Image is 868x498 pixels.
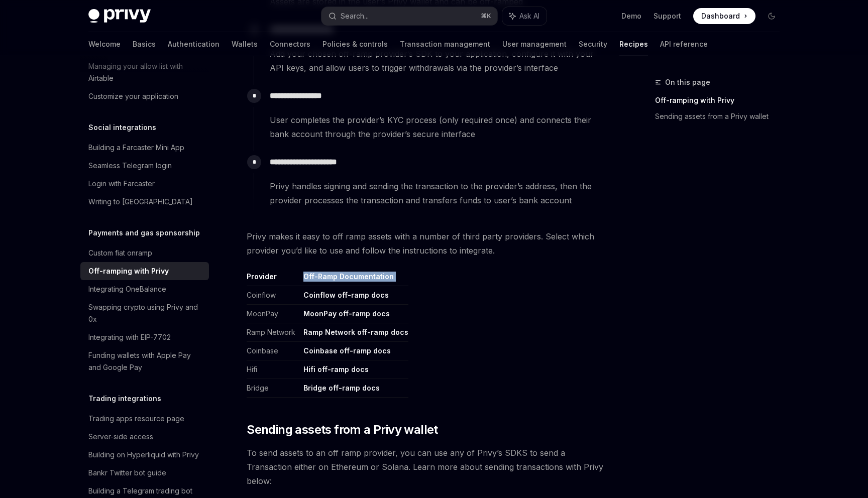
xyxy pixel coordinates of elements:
[88,301,203,325] div: Swapping crypto using Privy and 0x
[80,328,209,346] a: Integrating with EIP-7702
[88,393,161,405] h5: Trading integrations
[655,92,788,108] a: Off-ramping with Privy
[619,32,648,56] a: Recipes
[247,229,609,258] span: Privy makes it easy to off ramp assets with a number of third party providers. Select which provi...
[270,47,608,75] span: Add your chosen off-ramp provider’s SDK to your application, configure it with your API keys, and...
[660,32,708,56] a: API reference
[247,286,299,305] td: Coinflow
[80,280,209,298] a: Integrating OneBalance
[80,410,209,428] a: Trading apps resource page
[270,179,608,207] span: Privy handles signing and sending the transaction to the provider’s address, then the provider pr...
[88,247,152,259] div: Custom fiat onramp
[303,365,369,374] a: Hifi off-ramp docs
[654,11,681,21] a: Support
[270,32,310,56] a: Connectors
[88,32,121,56] a: Welcome
[133,32,156,56] a: Basics
[88,449,199,461] div: Building on Hyperliquid with Privy
[299,272,408,286] th: Off-Ramp Documentation
[322,32,388,56] a: Policies & controls
[80,298,209,328] a: Swapping crypto using Privy and 0x
[80,244,209,262] a: Custom fiat onramp
[232,32,258,56] a: Wallets
[400,32,490,56] a: Transaction management
[303,346,391,355] a: Coinbase off-ramp docs
[247,342,299,360] td: Coinbase
[88,9,151,23] img: dark logo
[168,32,220,56] a: Authentication
[502,32,567,56] a: User management
[247,422,438,438] span: Sending assets from a Privy wallet
[88,60,203,84] div: Managing your allow list with Airtable
[247,379,299,398] td: Bridge
[88,178,155,190] div: Login with Farcaster
[80,446,209,464] a: Building on Hyperliquid with Privy
[481,12,491,20] span: ⌘ K
[88,485,192,497] div: Building a Telegram trading bot
[247,305,299,323] td: MoonPay
[502,7,547,25] button: Ask AI
[80,346,209,377] a: Funding wallets with Apple Pay and Google Pay
[88,349,203,374] div: Funding wallets with Apple Pay and Google Pay
[80,87,209,105] a: Customize your application
[88,196,193,208] div: Writing to [GEOGRAPHIC_DATA]
[764,8,780,24] button: Toggle dark mode
[80,428,209,446] a: Server-side access
[80,157,209,175] a: Seamless Telegram login
[80,262,209,280] a: Off-ramping with Privy
[303,384,380,393] a: Bridge off-ramp docs
[701,11,740,21] span: Dashboard
[341,10,369,22] div: Search...
[80,464,209,482] a: Bankr Twitter bot guide
[80,57,209,87] a: Managing your allow list with Airtable
[88,90,178,102] div: Customize your application
[247,446,609,488] span: To send assets to an off ramp provider, you can use any of Privy’s SDKS to send a Transaction eit...
[655,108,788,125] a: Sending assets from a Privy wallet
[88,413,184,425] div: Trading apps resource page
[88,331,171,343] div: Integrating with EIP-7702
[270,113,608,141] span: User completes the provider’s KYC process (only required once) and connects their bank account th...
[303,309,390,318] a: MoonPay off-ramp docs
[247,272,299,286] th: Provider
[88,160,172,172] div: Seamless Telegram login
[80,193,209,211] a: Writing to [GEOGRAPHIC_DATA]
[88,121,156,134] h5: Social integrations
[303,328,408,337] a: Ramp Network off-ramp docs
[80,175,209,193] a: Login with Farcaster
[321,7,497,25] button: Search...⌘K
[247,360,299,379] td: Hifi
[665,76,710,88] span: On this page
[519,11,539,21] span: Ask AI
[88,467,166,479] div: Bankr Twitter bot guide
[247,323,299,342] td: Ramp Network
[621,11,641,21] a: Demo
[88,283,166,295] div: Integrating OneBalance
[88,227,200,239] h5: Payments and gas sponsorship
[693,8,755,24] a: Dashboard
[88,142,184,154] div: Building a Farcaster Mini App
[579,32,607,56] a: Security
[88,431,153,443] div: Server-side access
[80,139,209,157] a: Building a Farcaster Mini App
[88,265,169,277] div: Off-ramping with Privy
[303,291,389,300] a: Coinflow off-ramp docs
